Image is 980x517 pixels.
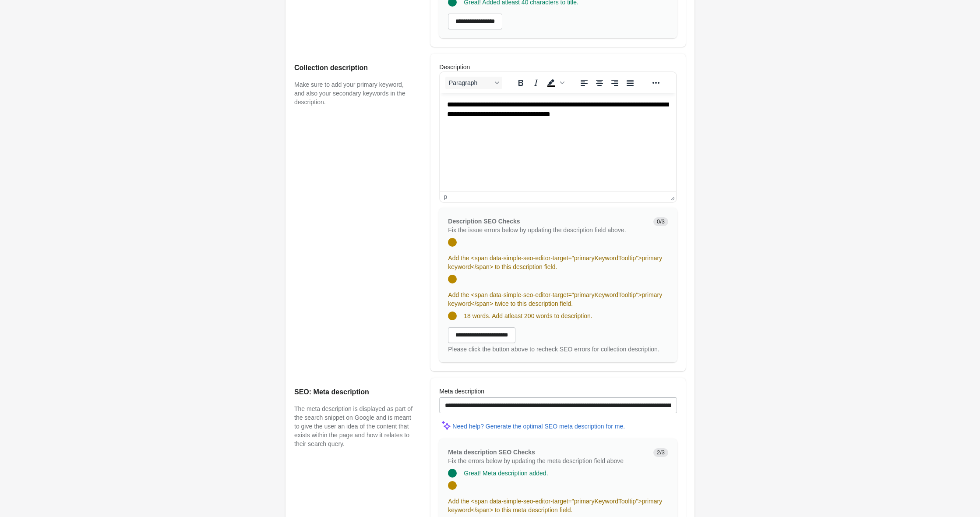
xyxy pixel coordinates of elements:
[444,193,447,200] div: p
[544,77,566,89] div: Background color
[529,77,543,89] button: Italic
[448,218,520,225] span: Description SEO Checks
[452,423,625,430] div: Need help? Generate the optimal SEO meta description for me.
[448,291,662,307] span: Add the <span data-simple-seo-editor-target="primaryKeywordTooltip">primary keyword</span> twice ...
[448,498,662,513] span: Add the <span data-simple-seo-editor-target="primaryKeywordTooltip">primary keyword</span> to thi...
[448,449,535,456] span: Meta description SEO Checks
[577,77,592,89] button: Align left
[448,255,662,270] span: Add the <span data-simple-seo-editor-target="primaryKeywordTooltip">primary keyword</span> to thi...
[649,77,663,89] button: Reveal or hide additional toolbar items
[294,80,413,106] p: Make sure to add your primary keyword, and also your secondary keywords in the description.
[440,93,676,191] iframe: Rich Text Area
[464,312,592,319] span: 18 words. Add atleast 200 words to description.
[513,77,528,89] button: Bold
[294,63,413,73] h2: Collection description
[439,387,484,396] label: Meta description
[448,345,668,354] div: Please click the button above to recheck SEO errors for collection description.
[653,217,668,226] span: 0/3
[448,226,646,234] p: Fix the issue errors below by updating the description field above.
[592,77,607,89] button: Align center
[448,457,646,465] p: Fix the errors below by updating the meta description field above
[294,387,413,397] h2: SEO: Meta description
[439,418,452,432] img: MagicMinor-0c7ff6cd6e0e39933513fd390ee66b6c2ef63129d1617a7e6fa9320d2ce6cec8.svg
[449,418,628,434] button: Need help? Generate the optimal SEO meta description for me.
[445,77,502,89] button: Blocks
[464,470,548,477] span: Great! Meta description added.
[607,77,622,89] button: Align right
[653,448,668,457] span: 2/3
[430,54,686,371] div: Description
[449,79,492,86] span: Paragraph
[294,404,413,448] p: The meta description is displayed as part of the search snippet on Google and is meant to give th...
[667,191,676,202] div: Press the Up and Down arrow keys to resize the editor.
[623,77,638,89] button: Justify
